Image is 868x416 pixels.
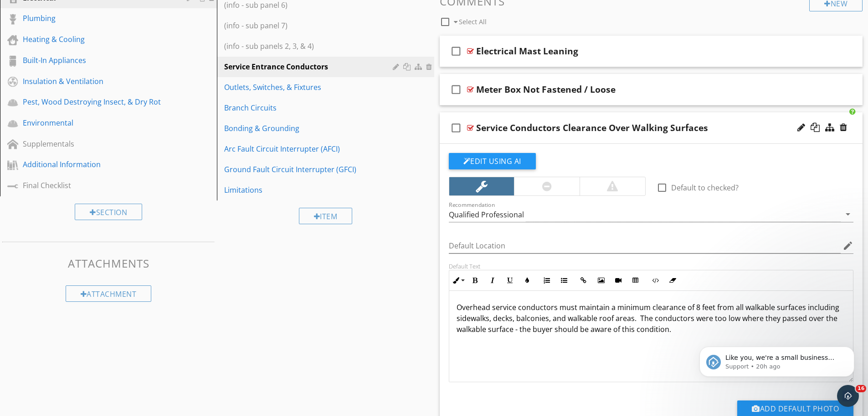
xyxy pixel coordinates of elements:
[224,164,395,175] div: Ground Fault Circuit Interrupter (GFCI)
[23,55,174,66] div: Built-In Appliances
[538,272,555,289] button: Ordered List
[23,117,174,128] div: Environmental
[449,117,463,139] i: check_box_outline_blank
[555,272,573,289] button: Unordered List
[224,123,395,134] div: Bonding & Grounding
[467,272,484,289] button: Bold (Ctrl+B)
[457,302,846,335] p: Overhead service conductors must maintain a minimum clearance of 8 feet from all walkable surface...
[449,153,536,169] button: Edit Using AI
[299,208,353,224] div: Item
[647,272,664,289] button: Code View
[476,122,708,133] div: Service Conductors Clearance Over Walking Surfaces
[40,35,157,43] p: Message from Support, sent 20h ago
[23,34,174,45] div: Heating & Cooling
[627,272,644,289] button: Insert Table
[842,209,853,220] i: arrow_drop_down
[224,143,395,154] div: Arc Fault Circuit Interrupter (AFCI)
[501,272,519,289] button: Underline (Ctrl+U)
[224,61,395,72] div: Service Entrance Conductors
[40,26,156,79] span: Like you, we're a small business that relies on reviews to grow. If you have a few minutes, we'd ...
[449,272,467,289] button: Inline Style
[664,272,681,289] button: Clear Formatting
[224,20,395,31] div: (info - sub panel 7)
[224,184,395,195] div: Limitations
[75,204,142,220] div: Section
[23,138,174,149] div: Supplementals
[575,272,592,289] button: Insert Link (Ctrl+K)
[856,385,866,392] span: 16
[459,17,487,26] span: Select All
[224,102,395,113] div: Branch Circuits
[449,211,524,219] div: Qualified Professional
[476,46,578,57] div: Electrical Mast Leaning
[686,327,868,391] iframe: Intercom notifications message
[224,41,395,52] div: (info - sub panels 2, 3, & 4)
[592,272,610,289] button: Insert Image (Ctrl+P)
[23,180,174,191] div: Final Checklist
[449,238,841,253] input: Default Location
[519,272,536,289] button: Colors
[23,159,174,170] div: Additional Information
[476,84,616,95] div: Meter Box Not Fastened / Loose
[671,183,739,192] label: Default to checked?
[484,272,501,289] button: Italic (Ctrl+I)
[449,40,463,62] i: check_box_outline_blank
[224,82,395,93] div: Outlets, Switches, & Fixtures
[449,263,854,270] div: Default Text
[23,96,174,107] div: Pest, Wood Destroying Insect, & Dry Rot
[23,13,174,24] div: Plumbing
[842,240,853,251] i: edit
[66,285,152,302] div: Attachment
[610,272,627,289] button: Insert Video
[837,385,859,407] iframe: Intercom live chat
[449,79,463,100] i: check_box_outline_blank
[23,76,174,87] div: Insulation & Ventilation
